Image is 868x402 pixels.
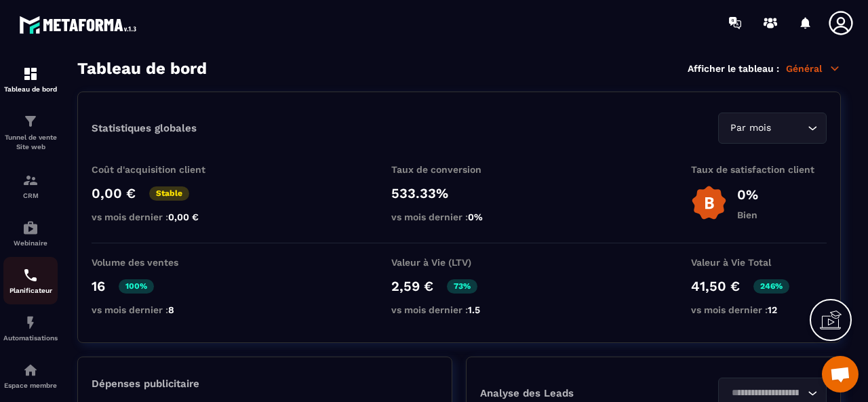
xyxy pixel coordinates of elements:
[737,186,758,203] p: 0%
[822,356,859,393] div: Ouvrir le chat
[3,287,58,294] p: Planificateur
[3,352,58,399] a: automationsautomationsEspace membre
[768,304,777,315] span: 12
[727,121,774,136] span: Par mois
[149,186,189,201] p: Stable
[3,257,58,304] a: schedulerschedulerPlanificateur
[3,304,58,352] a: automationsautomationsAutomatisations
[22,315,39,331] img: automations
[92,257,227,268] p: Volume des ventes
[391,185,527,201] p: 533.33%
[92,304,227,315] p: vs mois dernier :
[774,121,804,136] input: Search for option
[22,113,39,129] img: formation
[19,12,141,37] img: logo
[718,113,827,144] div: Search for option
[3,192,58,199] p: CRM
[22,66,39,82] img: formation
[691,257,827,268] p: Valeur à Vie Total
[691,185,727,221] img: b-badge-o.b3b20ee6.svg
[3,209,58,257] a: automationsautomationsWebinaire
[753,279,789,294] p: 246%
[3,103,58,162] a: formationformationTunnel de vente Site web
[119,279,154,294] p: 100%
[391,212,527,222] p: vs mois dernier :
[3,239,58,247] p: Webinaire
[468,304,480,315] span: 1.5
[691,164,827,175] p: Taux de satisfaction client
[391,164,527,175] p: Taux de conversion
[447,279,477,294] p: 73%
[3,382,58,389] p: Espace membre
[391,257,527,268] p: Valeur à Vie (LTV)
[92,122,197,134] p: Statistiques globales
[3,162,58,209] a: formationformationCRM
[77,59,207,78] h3: Tableau de bord
[22,172,39,188] img: formation
[691,278,740,294] p: 41,50 €
[22,220,39,236] img: automations
[3,85,58,93] p: Tableau de bord
[3,133,58,152] p: Tunnel de vente Site web
[92,185,136,201] p: 0,00 €
[786,62,841,75] p: Général
[737,209,758,220] p: Bien
[480,387,654,399] p: Analyse des Leads
[92,212,227,222] p: vs mois dernier :
[92,378,438,390] p: Dépenses publicitaire
[727,386,804,401] input: Search for option
[3,56,58,103] a: formationformationTableau de bord
[391,304,527,315] p: vs mois dernier :
[168,304,174,315] span: 8
[3,334,58,342] p: Automatisations
[22,267,39,283] img: scheduler
[168,212,199,222] span: 0,00 €
[688,63,779,74] p: Afficher le tableau :
[92,278,105,294] p: 16
[468,212,483,222] span: 0%
[92,164,227,175] p: Coût d'acquisition client
[691,304,827,315] p: vs mois dernier :
[22,362,39,378] img: automations
[391,278,433,294] p: 2,59 €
